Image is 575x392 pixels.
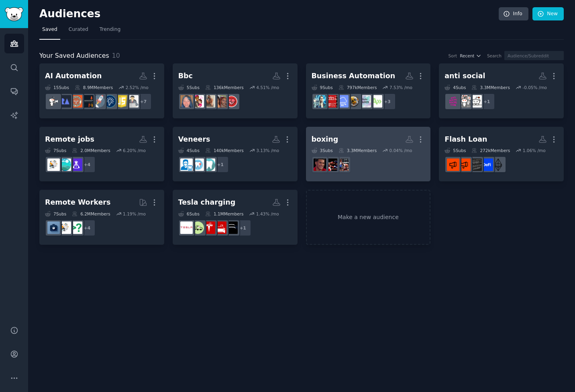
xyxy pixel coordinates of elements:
img: Teethcare [192,158,204,171]
img: TeslaModelY [225,221,238,234]
img: loveafterporn [225,95,238,108]
div: 4.51 % /mo [256,85,279,90]
img: RoboticsAndAutomation [325,95,337,108]
div: 4 Sub s [178,148,200,153]
div: 3.3M Members [338,148,377,153]
div: Flash Loan [445,134,487,144]
div: 7.53 % /mo [389,85,412,90]
img: antisocialsocialclub [447,95,459,108]
img: amateur_boxing_Leads [336,158,349,171]
div: 140k Members [205,148,244,153]
img: DentalHygiene [203,158,215,171]
img: RemoteJobs [59,221,71,234]
img: EntrepreneurConnect [81,95,94,108]
div: boxing [312,134,338,144]
div: 1.06 % /mo [523,148,546,153]
img: indiehackers [359,95,371,108]
div: 2.0M Members [72,148,110,153]
img: JobFair [126,95,139,108]
span: Curated [69,26,88,33]
img: RemoteJobsSearch [59,158,71,171]
img: HustlersUniversity [347,95,360,108]
img: amateur_boxing [325,158,337,171]
div: AI Automation [45,71,102,81]
img: introvert [469,95,482,108]
div: 5 Sub s [445,148,466,153]
img: askdentists [180,158,193,171]
img: smartcontracts [469,158,482,171]
span: Recent [460,53,474,59]
a: boxing3Subs3.3MMembers0.04% /moamateur_boxing_Leadsamateur_boxingBoxing [306,127,431,182]
img: SheDreamsAboutBBC [192,95,204,108]
div: + 4 [79,156,96,173]
img: RemoteJobHunters [70,158,82,171]
div: 2.52 % /mo [126,85,149,90]
a: Tesla charging6Subs1.1MMembers1.43% /mo+1TeslaModelYTeslaModel3TeslaLoungeelectricvehiclesRealTesla [173,190,298,245]
div: 6.2M Members [72,211,110,217]
div: Remote Workers [45,197,110,207]
a: Trending [97,23,123,40]
div: + 1 [212,156,229,173]
img: Entrepreneurship [104,95,116,108]
div: + 1 [478,93,495,110]
img: Automate [370,95,382,108]
span: Saved [42,26,57,33]
span: Your Saved Audiences [39,51,109,61]
a: Flash Loan5Subs272kMembers1.06% /moethdevdefismartcontractsflashloansflashloan [439,127,564,182]
div: -0.05 % /mo [522,85,547,90]
img: defi [481,158,493,171]
img: EntrepreneurRideAlong [70,95,82,108]
div: 9 Sub s [312,85,333,90]
img: freelance_forhire [47,95,60,108]
img: work [47,221,60,234]
img: TeslaLounge [203,221,215,234]
div: Remote jobs [45,134,94,144]
img: ethdev [492,158,504,171]
div: Business Automation [312,71,396,81]
span: Trending [100,26,120,33]
div: 4 Sub s [445,85,466,90]
a: Business Automation9Subs797kMembers7.53% /mo+3AutomateindiehackersHustlersUniversitySaaSRoboticsA... [306,63,431,118]
div: 8.9M Members [75,85,113,90]
div: 1.43 % /mo [256,211,279,217]
img: BBC_CUM_ASS [203,95,215,108]
div: 5 Sub s [178,85,200,90]
div: Sort [449,53,457,59]
a: Remote Workers7Subs6.2MMembers1.19% /mo+4cscareerquestionsRemoteJobswork [39,190,164,245]
div: 7 Sub s [45,211,66,217]
a: anti social4Subs3.3MMembers-0.05% /mo+1introvertsocialanxietyantisocialsocialclub [439,63,564,118]
a: Remote jobs7Subs2.0MMembers6.20% /mo+4RemoteJobHuntersRemoteJobsSearchRemoteJobs [39,127,164,182]
img: cscareerquestions [70,221,82,234]
img: GummySearch logo [5,7,23,21]
div: Search [487,53,502,59]
div: Veneers [178,134,210,144]
img: Boxing [314,158,326,171]
div: anti social [445,71,485,81]
img: BBC_Smiles [180,95,193,108]
img: RemoteJobs [47,158,60,171]
div: 1.1M Members [205,211,243,217]
h2: Audiences [39,8,499,20]
img: remotejs [115,95,127,108]
div: 272k Members [471,148,510,153]
img: RealTesla [180,221,193,234]
img: TeslaModel3 [214,221,226,234]
a: Info [499,7,528,21]
div: 3 Sub s [312,148,333,153]
img: socialanxiety [458,95,471,108]
div: 6 Sub s [178,211,200,217]
a: Veneers4Subs140kMembers3.13% /mo+1DentalHygieneTeethcareaskdentists [173,127,298,182]
div: 136k Members [205,85,244,90]
button: Recent [460,53,481,59]
a: Saved [39,23,60,40]
div: Tesla charging [178,197,236,207]
img: flashloans [458,158,471,171]
div: 1.19 % /mo [123,211,146,217]
div: + 3 [379,93,396,110]
img: SaaS [336,95,349,108]
div: 7 Sub s [45,148,66,153]
input: Audience/Subreddit [504,51,564,60]
div: 797k Members [338,85,377,90]
div: 3.13 % /mo [256,148,279,153]
img: automation [314,95,326,108]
